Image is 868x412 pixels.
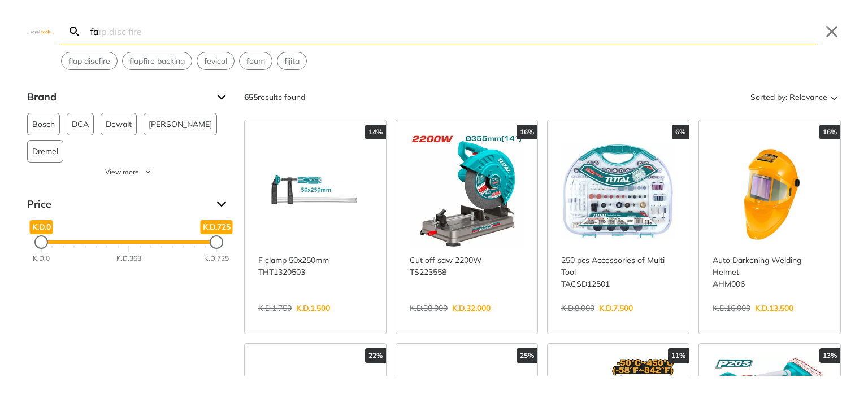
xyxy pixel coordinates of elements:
[672,125,689,139] div: 6%
[27,140,63,163] button: Dremel
[517,348,537,363] div: 25%
[149,113,212,135] span: [PERSON_NAME]
[129,56,132,66] strong: f
[244,92,258,102] strong: 655
[204,55,227,67] span: evicol
[101,113,137,135] button: Dewalt
[61,52,118,70] div: Suggestion: flap disc fire
[819,125,840,139] div: 16%
[116,253,141,264] div: K.D.363
[823,23,841,41] button: Close
[517,125,537,139] div: 16%
[819,348,840,363] div: 13%
[34,235,48,249] div: Minimum Price
[143,56,146,66] strong: f
[365,125,386,139] div: 14%
[668,348,689,363] div: 11%
[204,56,207,66] strong: f
[210,235,223,249] div: Maximum Price
[27,195,208,213] span: Price
[72,113,89,135] span: DCA
[239,52,272,70] div: Suggestion: foam
[122,52,192,70] div: Suggestion: flap fire backing
[32,141,58,162] span: Dremel
[197,52,235,70] div: Suggestion: fevicol
[68,56,71,66] strong: f
[98,56,101,66] strong: f
[246,55,265,67] span: oam
[105,167,139,177] span: View more
[129,55,185,67] span: lap ire backing
[144,113,217,135] button: [PERSON_NAME]
[365,348,386,363] div: 22%
[204,253,229,264] div: K.D.725
[62,52,117,69] button: Select suggestion: flap disc fire
[748,88,841,106] button: Sorted by:Relevance Sort
[68,25,81,38] svg: Search
[284,55,300,67] span: ijita
[27,167,231,177] button: View more
[246,56,249,66] strong: f
[123,52,192,69] button: Select suggestion: flap fire backing
[33,253,50,264] div: K.D.0
[197,52,234,69] button: Select suggestion: fevicol
[68,55,110,67] span: lap disc ire
[277,52,307,70] div: Suggestion: fijita
[827,90,841,104] svg: Sort
[789,88,827,106] span: Relevance
[106,113,132,135] span: Dewalt
[277,52,306,69] button: Select suggestion: fijita
[27,29,54,34] img: Close
[27,88,208,106] span: Brand
[240,52,272,69] button: Select suggestion: foam
[244,88,305,106] div: results found
[67,113,94,135] button: DCA
[284,56,287,66] strong: f
[27,113,60,135] button: Bosch
[88,18,816,45] input: Search…
[32,113,55,135] span: Bosch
